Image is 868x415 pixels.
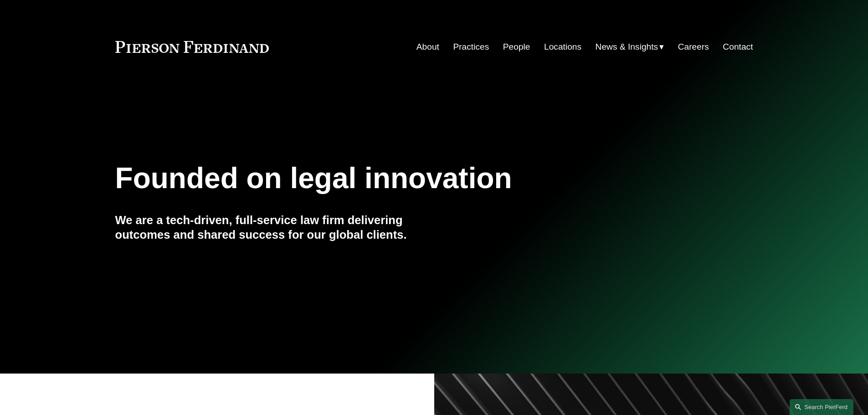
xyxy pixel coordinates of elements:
[790,399,853,415] a: Search this site
[678,38,709,56] a: Careers
[115,162,647,195] h1: Founded on legal innovation
[115,213,434,242] h4: We are a tech-driven, full-service law firm delivering outcomes and shared success for our global...
[596,38,664,56] a: folder dropdown
[596,39,658,55] span: News & Insights
[453,38,489,56] a: Practices
[544,38,581,56] a: Locations
[503,38,530,56] a: People
[416,38,439,56] a: About
[723,38,753,56] a: Contact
